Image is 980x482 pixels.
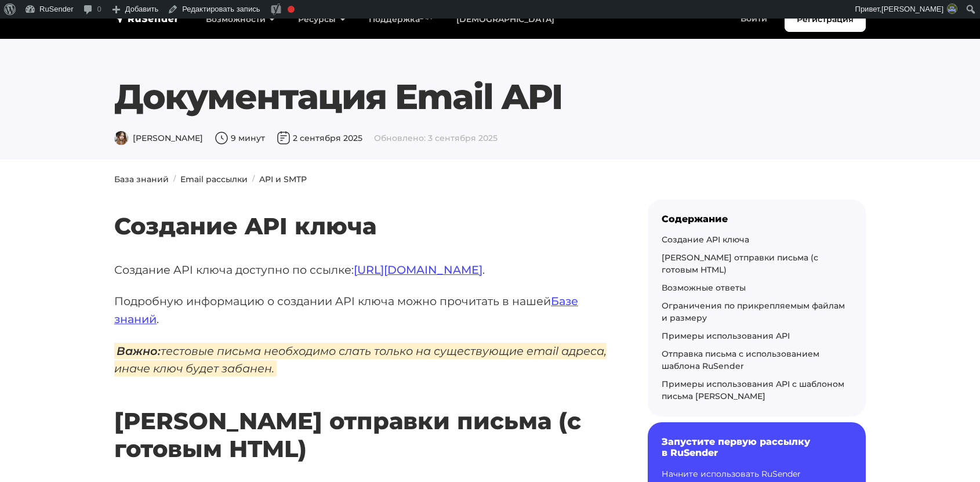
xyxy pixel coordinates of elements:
p: Подробную информацию о создании API ключа можно прочитать в нашей . [114,292,611,328]
h2: Создание API ключа [114,178,611,240]
a: Создание API ключа [662,234,749,245]
a: База знаний [114,174,169,184]
a: Возможности [194,8,286,31]
nav: breadcrumb [107,173,873,186]
a: [DEMOGRAPHIC_DATA] [445,8,566,31]
h1: Документация Email API [114,76,866,118]
a: Примеры использования API с шаблоном письма [PERSON_NAME] [662,379,844,401]
img: Дата публикации [277,131,291,145]
a: Примеры использования API [662,331,790,341]
a: Ограничения по прикрепляемым файлам и размеру [662,300,845,323]
div: Содержание [662,213,852,224]
strong: Важно: [117,344,161,358]
span: [PERSON_NAME] [114,133,203,143]
h6: Запустите первую рассылку в RuSender [662,436,852,458]
a: Возможные ответы [662,282,746,293]
img: RuSender [114,13,179,24]
a: API и SMTP [259,174,307,184]
a: Отправка письма с использованием шаблона RuSender [662,349,819,371]
p: Создание API ключа доступно по ссылке: . [114,261,611,279]
a: Поддержка24/7 [357,8,445,31]
span: [PERSON_NAME] [881,5,943,13]
span: 9 минут [215,133,265,143]
span: 2 сентября 2025 [277,133,362,143]
img: Время чтения [215,131,228,145]
div: Фокусная ключевая фраза не установлена [288,6,295,13]
sup: 24/7 [420,13,433,21]
a: [PERSON_NAME] отправки письма (с готовым HTML) [662,252,818,275]
a: Ресурсы [286,8,357,31]
a: Email рассылки [180,174,248,184]
span: Обновлено: 3 сентября 2025 [374,133,498,143]
a: Регистрация [785,7,866,32]
a: Базе знаний [114,294,578,326]
a: [URL][DOMAIN_NAME] [354,263,482,277]
em: тестовые письма необходимо слать только на существующие email адреса, иначе ключ будет забанен. [114,343,607,377]
a: Войти [729,7,779,31]
h2: [PERSON_NAME] отправки письма (с готовым HTML) [114,373,611,463]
